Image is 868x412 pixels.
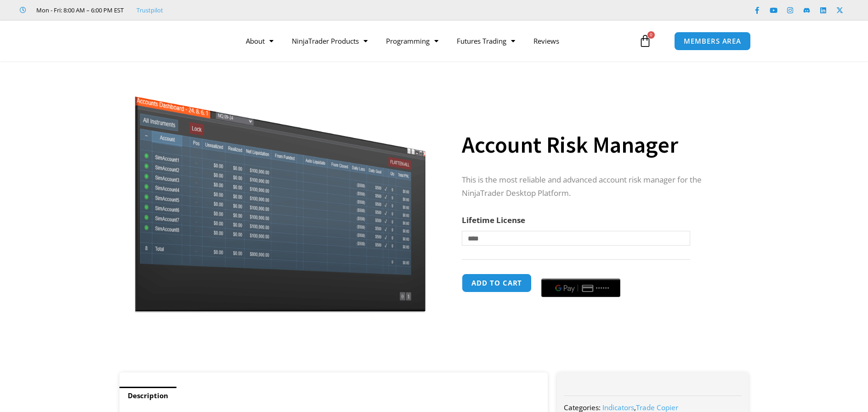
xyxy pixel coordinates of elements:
[539,272,622,273] iframe: Secure payment input frame
[237,30,283,51] a: About
[462,215,525,225] label: Lifetime License
[283,30,377,51] a: NinjaTrader Products
[448,30,524,51] a: Futures Trading
[462,250,476,257] a: Clear options
[602,403,678,412] span: ,
[602,403,634,412] a: Indicators
[462,129,730,161] h1: Account Risk Manager
[541,279,620,297] button: Buy with GPay
[237,30,636,51] nav: Menu
[462,274,532,292] button: Add to cart
[377,30,448,51] a: Programming
[625,28,665,54] a: 0
[524,30,568,51] a: Reviews
[34,5,124,16] span: Mon - Fri: 8:00 AM – 6:00 PM EST
[596,285,610,292] text: ••••••
[564,403,601,412] span: Categories:
[684,38,741,45] span: MEMBERS AREA
[132,77,428,313] img: Screenshot 2024-08-26 15462845454
[105,24,204,57] img: LogoAI | Affordable Indicators – NinjaTrader
[462,173,730,200] p: This is the most reliable and advanced account risk manager for the NinjaTrader Desktop Platform.
[674,32,751,51] a: MEMBERS AREA
[136,5,163,16] a: Trustpilot
[119,387,176,405] a: Description
[636,403,678,412] a: Trade Copier
[647,31,655,39] span: 0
